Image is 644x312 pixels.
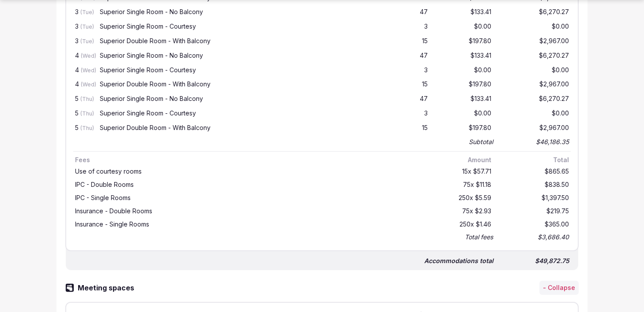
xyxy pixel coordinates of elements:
div: Superior Single Room - Courtesy [100,23,378,30]
div: Superior Single Room - No Balcony [100,9,378,15]
div: 75 x $2.93 [437,206,493,216]
div: 3 [73,7,91,18]
div: $0.00 [500,108,571,119]
div: $197.80 [437,123,493,134]
span: (Thu) [80,110,94,117]
div: 5 [73,123,91,134]
div: 4 [73,79,91,90]
div: $133.41 [437,51,493,62]
div: $49,872.75 [501,255,571,267]
div: Insurance - Single Rooms [75,221,428,227]
div: 3 [387,65,429,76]
span: (Tue) [80,9,94,15]
div: 15 [387,123,429,134]
span: (Tue) [80,23,94,30]
div: $6,270.27 [500,7,571,18]
h3: Meeting spaces [74,282,143,293]
div: $197.80 [437,36,493,47]
div: IPC - Double Rooms [75,182,428,188]
div: $2,967.00 [500,36,571,47]
div: 3 [387,22,429,33]
div: $0.00 [437,108,493,119]
button: - Collapse [539,281,579,295]
div: 4 [73,51,91,62]
div: 47 [387,94,429,105]
div: Superior Double Room - With Balcony [100,81,378,87]
div: 15 [387,79,429,90]
div: $133.41 [437,94,493,105]
div: 3 [387,108,429,119]
div: $133.41 [437,7,493,18]
div: Total fees [465,233,493,241]
div: Superior Single Room - Courtesy [100,110,378,116]
div: $6,270.27 [500,51,571,62]
span: (Tue) [80,38,94,45]
div: 5 [73,94,91,105]
div: $0.00 [437,65,493,76]
div: 15 x $57.71 [437,167,493,176]
div: Accommodations total [424,256,493,265]
div: 3 [73,22,91,33]
div: $46,186.35 [500,136,571,148]
div: $0.00 [500,22,571,33]
div: $865.65 [500,167,571,176]
div: $219.75 [500,206,571,216]
div: 75 x $11.18 [437,180,493,189]
div: 250 x $5.59 [437,193,493,203]
div: $0.00 [500,65,571,76]
div: $365.00 [500,219,571,229]
div: 47 [387,7,429,18]
div: Fees [73,155,429,165]
div: 250 x $1.46 [437,219,493,229]
div: 47 [387,51,429,62]
span: (Thu) [80,96,94,102]
div: Superior Single Room - No Balcony [100,52,378,59]
div: $838.50 [500,180,571,189]
div: Total [500,155,571,165]
div: $0.00 [437,22,493,33]
div: $6,270.27 [500,94,571,105]
div: 4 [73,65,91,76]
div: Superior Double Room - With Balcony [100,38,378,44]
div: 5 [73,108,91,119]
div: Superior Single Room - No Balcony [100,96,378,102]
div: Superior Double Room - With Balcony [100,125,378,131]
div: Subtotal [469,137,493,146]
div: Amount [437,155,493,165]
div: $197.80 [437,79,493,90]
div: 3 [73,36,91,47]
span: (Wed) [81,52,96,59]
div: Superior Single Room - Courtesy [100,67,378,73]
div: $3,686.40 [500,231,571,243]
div: $2,967.00 [500,79,571,90]
div: Insurance - Double Rooms [75,208,428,214]
div: $1,397.50 [500,193,571,203]
span: (Wed) [81,81,96,88]
div: 15 [387,36,429,47]
span: (Wed) [81,67,96,74]
span: (Thu) [80,125,94,131]
div: IPC - Single Rooms [75,195,428,201]
div: $2,967.00 [500,123,571,134]
div: Use of courtesy rooms [75,168,428,175]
